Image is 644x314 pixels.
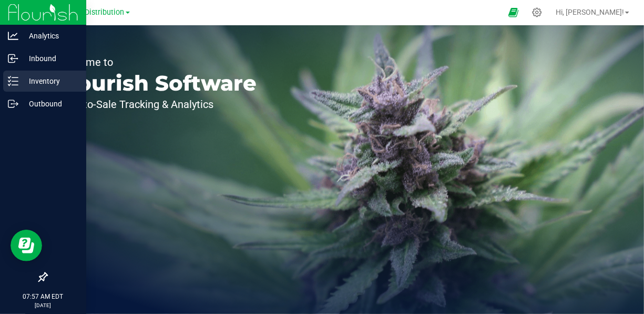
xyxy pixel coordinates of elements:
p: Outbound [18,97,81,110]
div: Manage settings [530,7,544,17]
inline-svg: Inventory [8,76,18,86]
p: Inventory [18,75,81,87]
span: Hi, [PERSON_NAME]! [556,8,624,16]
inline-svg: Outbound [8,99,18,109]
p: Welcome to [57,57,257,67]
p: [DATE] [5,301,81,309]
p: Seed-to-Sale Tracking & Analytics [57,99,257,110]
span: Distribution [85,8,125,17]
iframe: Resource center [11,230,42,261]
p: Analytics [18,30,81,42]
p: Inbound [18,52,81,65]
inline-svg: Analytics [8,31,18,41]
p: Flourish Software [57,73,257,94]
inline-svg: Inbound [8,53,18,64]
span: Open Ecommerce Menu [502,2,525,23]
p: 07:57 AM EDT [5,292,81,301]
